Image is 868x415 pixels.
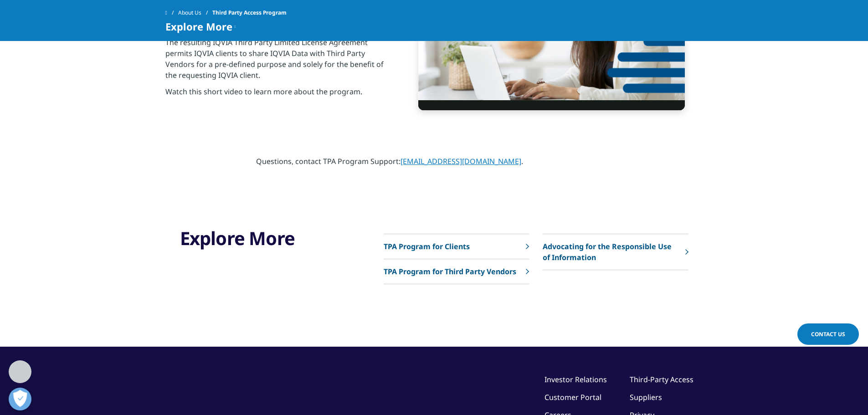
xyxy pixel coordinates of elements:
[797,323,859,345] a: Contact Us
[544,374,607,384] a: Investor Relations
[811,330,845,338] span: Contact Us
[165,37,386,86] p: The resulting IQVIA Third Party Limited License Agreement permits IQVIA clients to share IQVIA Da...
[543,241,680,263] p: Advocating for the Responsible Use of Information
[630,392,662,402] a: Suppliers
[384,241,470,252] p: TPA Program for Clients
[384,266,516,277] p: TPA Program for Third Party Vendors
[212,5,287,21] span: Third Party Access Program
[630,374,693,384] a: Third-Party Access
[165,21,232,32] span: Explore More
[256,156,612,172] p: Questions, contact TPA Program Support: .
[384,234,529,259] a: TPA Program for Clients
[9,388,31,410] button: Open Preferences
[543,234,688,270] a: Advocating for the Responsible Use of Information
[544,392,601,402] a: Customer Portal
[178,5,212,21] a: About Us
[180,227,332,250] h3: Explore More
[384,259,529,284] a: TPA Program for Third Party Vendors
[165,86,386,102] p: Watch this short video to learn more about the program.
[401,156,521,166] a: [EMAIL_ADDRESS][DOMAIN_NAME]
